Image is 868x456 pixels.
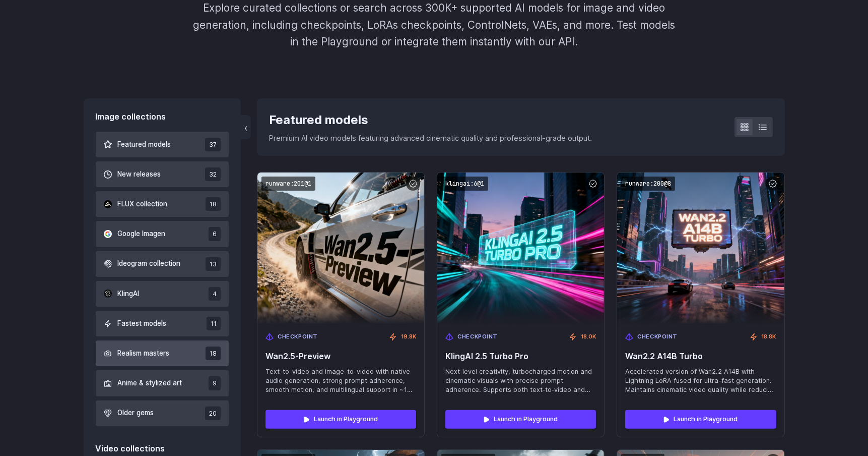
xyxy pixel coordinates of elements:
span: 13 [206,257,221,271]
p: Premium AI video models featuring advanced cinematic quality and professional-grade output. [269,132,592,144]
span: KlingAI [118,289,140,300]
button: KlingAI 4 [96,281,229,307]
span: Checkpoint [457,332,498,341]
button: FLUX collection 18 [96,191,229,217]
span: Wan2.2 A14B Turbo [625,352,776,361]
button: Ideogram collection 13 [96,251,229,277]
span: 18.0K [581,332,596,341]
span: 20 [205,407,221,420]
div: Image collections [96,110,229,124]
span: 9 [209,376,221,390]
span: Checkpoint [278,332,318,341]
span: Next‑level creativity, turbocharged motion and cinematic visuals with precise prompt adherence. S... [445,367,596,394]
span: 18 [206,347,221,360]
span: Text-to-video and image-to-video with native audio generation, strong prompt adherence, smooth mo... [265,367,416,394]
img: KlingAI 2.5 Turbo Pro [437,173,604,324]
span: 19.8K [401,332,416,341]
span: Anime & stylized art [118,378,182,389]
span: New releases [118,169,161,180]
span: 18 [206,197,221,211]
button: Anime & stylized art 9 [96,370,229,396]
button: Google Imagen 6 [96,221,229,247]
button: ‹ [241,115,251,139]
span: 37 [205,138,221,151]
button: New releases 32 [96,161,229,187]
button: Featured models 37 [96,132,229,157]
span: 11 [207,317,221,330]
span: Google Imagen [118,229,166,240]
img: Wan2.2 A14B Turbo [617,173,784,324]
span: 32 [205,167,221,181]
button: Realism masters 18 [96,340,229,366]
div: Video collections [96,442,229,455]
span: Older gems [118,408,154,419]
code: runware:200@8 [621,177,675,191]
span: Ideogram collection [118,258,181,269]
div: Featured models [269,110,592,130]
button: Older gems 20 [96,401,229,426]
span: 6 [209,227,221,241]
span: Realism masters [118,348,170,359]
span: Checkpoint [637,332,678,341]
img: Wan2.5-Preview [257,173,424,324]
a: Launch in Playground [625,410,776,428]
code: runware:201@1 [261,177,315,191]
span: KlingAI 2.5 Turbo Pro [445,352,596,361]
button: Fastest models 11 [96,311,229,336]
span: Wan2.5-Preview [265,352,416,361]
span: FLUX collection [118,199,168,210]
code: klingai:6@1 [441,177,488,191]
span: Featured models [118,139,171,150]
a: Launch in Playground [265,410,416,428]
span: Accelerated version of Wan2.2 A14B with Lightning LoRA fused for ultra-fast generation. Maintains... [625,367,776,394]
span: Fastest models [118,318,167,329]
a: Launch in Playground [445,410,596,428]
span: 18.8K [762,332,776,341]
span: 4 [209,287,221,301]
